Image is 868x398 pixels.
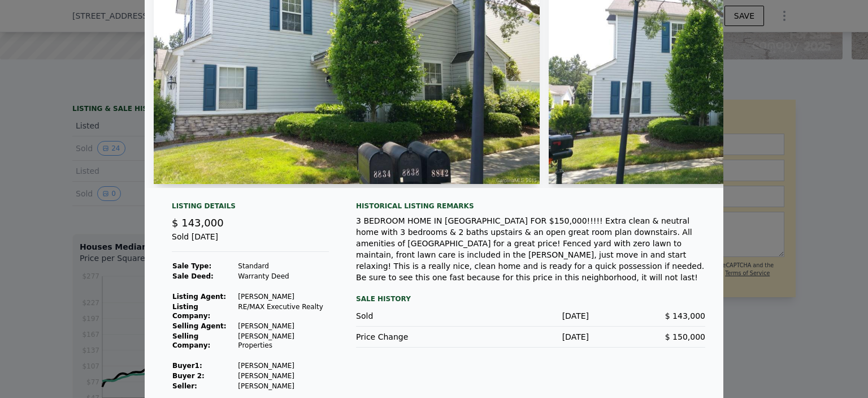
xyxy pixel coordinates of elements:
[237,271,329,281] td: Warranty Deed
[172,217,224,229] span: $ 143,000
[237,321,329,331] td: [PERSON_NAME]
[172,322,227,330] strong: Selling Agent:
[237,371,329,381] td: [PERSON_NAME]
[172,372,205,380] strong: Buyer 2:
[237,331,329,350] td: [PERSON_NAME] Properties
[172,262,211,270] strong: Sale Type:
[237,261,329,271] td: Standard
[356,310,472,322] div: Sold
[237,361,329,371] td: [PERSON_NAME]
[237,302,329,321] td: RE/MAX Executive Realty
[172,382,197,390] strong: Seller :
[172,303,210,320] strong: Listing Company:
[356,331,472,343] div: Price Change
[172,332,210,349] strong: Selling Company:
[237,292,329,302] td: [PERSON_NAME]
[356,292,705,306] div: Sale History
[665,311,705,320] span: $ 143,000
[172,293,226,301] strong: Listing Agent:
[237,381,329,391] td: [PERSON_NAME]
[665,332,705,341] span: $ 150,000
[172,202,329,215] div: Listing Details
[356,215,705,283] div: 3 BEDROOM HOME IN [GEOGRAPHIC_DATA] FOR $150,000!!!!! Extra clean & neutral home with 3 bedrooms ...
[356,202,705,211] div: Historical Listing remarks
[172,231,329,252] div: Sold [DATE]
[172,362,202,370] strong: Buyer 1 :
[472,310,589,322] div: [DATE]
[172,272,214,280] strong: Sale Deed:
[472,331,589,343] div: [DATE]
